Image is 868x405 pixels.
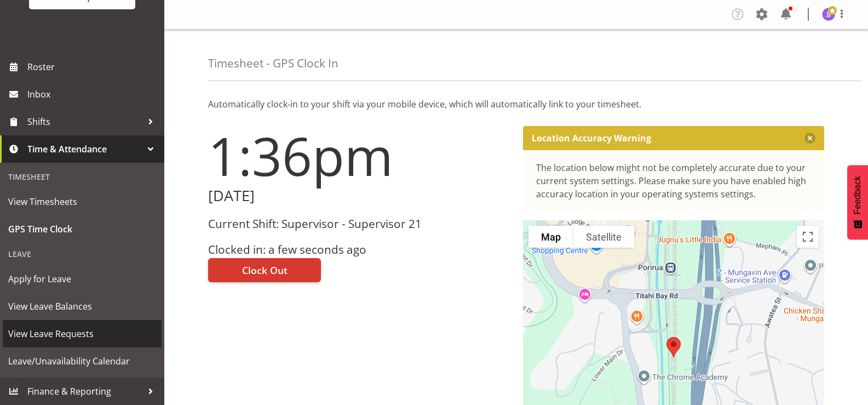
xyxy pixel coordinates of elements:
a: Leave/Unavailability Calendar [3,347,162,375]
a: Apply for Leave [3,265,162,293]
button: Show satellite imagery [573,226,634,248]
div: Leave [3,243,162,265]
img: janelle-jonkers702.jpg [822,8,835,21]
button: Show street map [528,226,573,248]
h4: Timesheet - GPS Clock In [208,57,338,70]
h1: 1:36pm [208,126,510,185]
span: Shifts [27,113,142,130]
span: Apply for Leave [8,271,156,287]
button: Feedback - Show survey [847,165,868,239]
span: View Timesheets [8,193,156,210]
button: Toggle fullscreen view [797,226,819,248]
div: The location below might not be completely accurate due to your current system settings. Please m... [536,161,812,201]
span: Clock Out [242,263,288,277]
span: Time & Attendance [27,141,142,157]
span: Roster [27,59,159,75]
a: View Leave Balances [3,293,162,320]
div: Timesheet [3,166,162,188]
span: Feedback [853,176,863,214]
span: GPS Time Clock [8,221,156,237]
button: Clock Out [208,258,321,282]
span: Finance & Reporting [27,383,142,400]
p: Automatically clock-in to your shift via your mobile device, which will automatically link to you... [208,98,824,111]
span: View Leave Requests [8,326,156,342]
span: View Leave Balances [8,298,156,315]
span: Inbox [27,86,159,102]
a: GPS Time Clock [3,215,162,243]
a: View Leave Requests [3,320,162,347]
h3: Clocked in: a few seconds ago [208,243,510,256]
p: Location Accuracy Warning [532,133,651,144]
button: Close message [804,133,815,144]
span: Leave/Unavailability Calendar [8,353,156,369]
a: View Timesheets [3,188,162,215]
h3: Current Shift: Supervisor - Supervisor 21 [208,218,510,230]
h2: [DATE] [208,187,510,204]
